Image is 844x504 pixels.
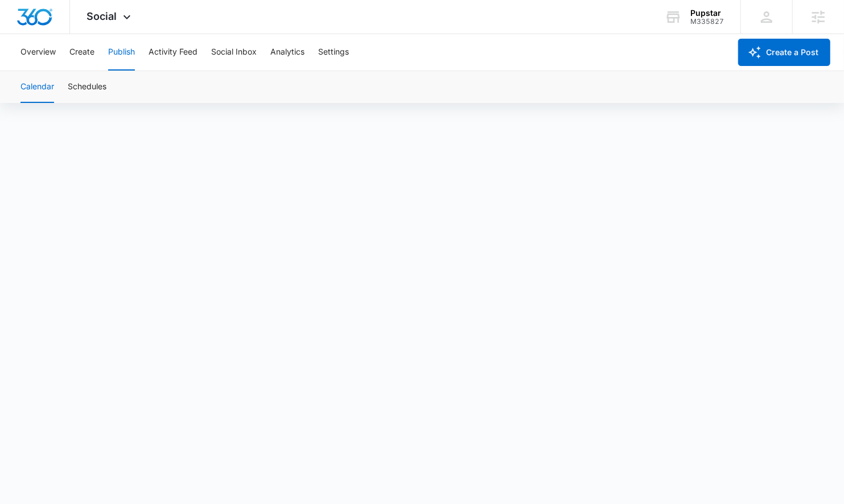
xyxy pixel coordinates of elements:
button: Publish [108,34,135,71]
button: Social Inbox [211,34,257,71]
button: Calendar [20,71,54,103]
button: Create [69,34,94,71]
button: Create a Post [738,39,830,66]
div: account id [690,18,724,26]
button: Analytics [270,34,304,71]
button: Overview [20,34,56,71]
span: Social [87,10,117,22]
div: account name [690,9,724,18]
button: Settings [318,34,349,71]
button: Activity Feed [149,34,197,71]
button: Schedules [68,71,106,103]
